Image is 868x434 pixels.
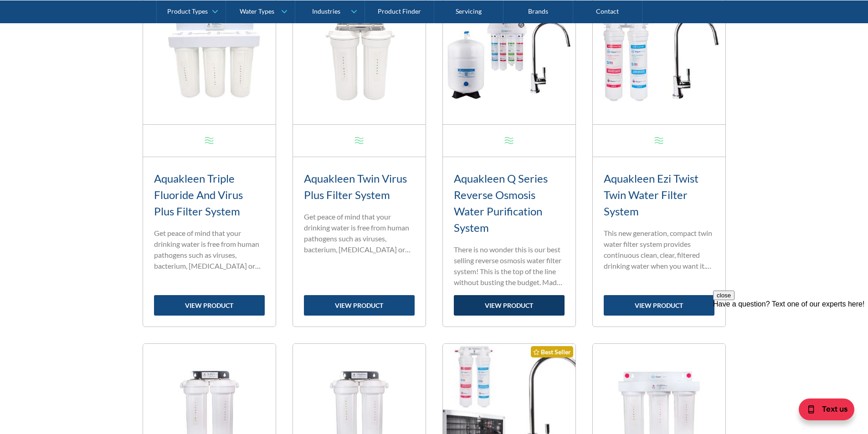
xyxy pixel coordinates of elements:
p: Get peace of mind that your drinking water is free from human pathogens such as viruses, bacteriu... [154,228,265,271]
h3: Aquakleen Q Series Reverse Osmosis Water Purification System [454,170,565,236]
div: Best Seller [531,346,573,357]
a: view product [154,295,265,316]
p: There is no wonder this is our best selling reverse osmosis water filter system! This is the top ... [454,244,565,288]
iframe: podium webchat widget bubble [777,388,868,434]
a: view product [454,295,565,316]
p: This new generation, compact twin water filter system provides continuous clean, clear, filtered ... [604,228,714,271]
div: Water Types [240,7,274,15]
h3: Aquakleen Ezi Twist Twin Water Filter System [604,170,714,220]
p: Get peace of mind that your drinking water is free from human pathogens such as viruses, bacteriu... [304,211,415,255]
div: Industries [312,7,340,15]
a: view product [304,295,415,316]
h3: Aquakleen Triple Fluoride And Virus Plus Filter System [154,170,265,220]
div: Product Types [167,7,208,15]
h3: Aquakleen Twin Virus Plus Filter System [304,170,415,203]
a: view product [604,295,714,316]
iframe: podium webchat widget prompt [713,291,868,400]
